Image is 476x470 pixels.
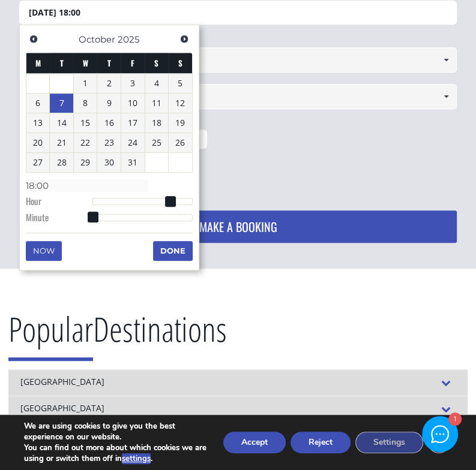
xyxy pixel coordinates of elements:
[50,94,73,113] a: 7
[145,133,169,152] a: 25
[74,74,97,93] a: 1
[145,94,169,113] a: 11
[26,94,50,113] a: 6
[169,133,192,152] a: 26
[79,34,115,45] span: October
[169,94,192,113] a: 12
[50,113,73,132] a: 14
[178,57,182,69] span: Sunday
[97,113,121,132] a: 16
[121,113,145,132] a: 17
[153,241,193,260] button: Done
[83,57,88,69] span: Wednesday
[74,113,97,132] a: 15
[436,84,456,109] a: Show All Items
[8,306,93,361] span: Popular
[8,396,468,422] div: [GEOGRAPHIC_DATA]
[154,57,158,69] span: Saturday
[145,113,169,132] a: 18
[97,133,121,152] a: 23
[122,453,151,464] button: settings
[121,74,145,93] a: 3
[19,84,457,109] input: Select drop-off location
[24,442,206,464] p: You can find out more about which cookies we are using or switch them off in .
[179,34,189,44] span: Next
[74,133,97,152] a: 22
[97,153,121,172] a: 30
[26,241,62,260] button: Now
[35,57,41,69] span: Monday
[97,74,121,93] a: 2
[121,153,145,172] a: 31
[355,432,423,453] button: Settings
[169,74,192,93] a: 5
[448,414,460,426] div: 1
[26,153,50,172] a: 27
[8,369,468,396] div: [GEOGRAPHIC_DATA]
[26,113,50,132] a: 13
[8,305,468,370] h2: Destinations
[121,133,145,152] a: 24
[223,432,286,453] button: Accept
[19,47,457,73] input: Select pickup location
[26,31,42,47] a: Previous
[118,34,139,45] span: 2025
[60,57,64,69] span: Tuesday
[29,34,38,44] span: Previous
[26,195,92,210] dt: Hour
[107,57,111,69] span: Thursday
[50,153,73,172] a: 28
[436,47,456,73] a: Show All Items
[74,153,97,172] a: 29
[97,94,121,113] a: 9
[291,432,351,453] button: Reject
[176,31,193,47] a: Next
[121,94,145,113] a: 10
[26,211,92,227] dt: Minute
[24,421,206,442] p: We are using cookies to give you the best experience on our website.
[26,133,50,152] a: 20
[19,210,457,243] button: MAKE A BOOKING
[145,74,169,93] a: 4
[131,57,134,69] span: Friday
[169,113,192,132] a: 19
[50,133,73,152] a: 21
[74,94,97,113] a: 8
